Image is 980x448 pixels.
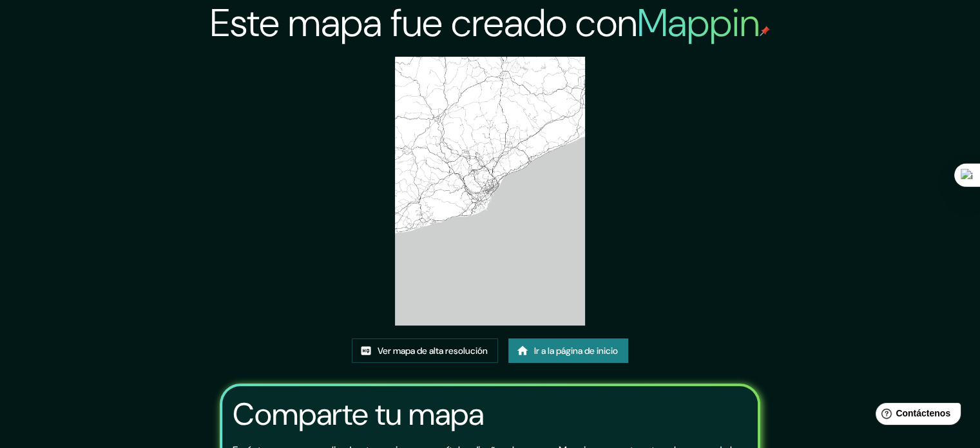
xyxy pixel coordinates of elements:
[233,394,484,434] font: Comparte tu mapa
[352,338,498,363] a: Ver mapa de alta resolución
[760,26,770,36] img: pin de mapeo
[378,345,488,356] font: Ver mapa de alta resolución
[508,338,628,363] a: Ir a la página de inicio
[865,398,966,434] iframe: Lanzador de widgets de ayuda
[534,345,618,356] font: Ir a la página de inicio
[395,57,585,326] img: created-map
